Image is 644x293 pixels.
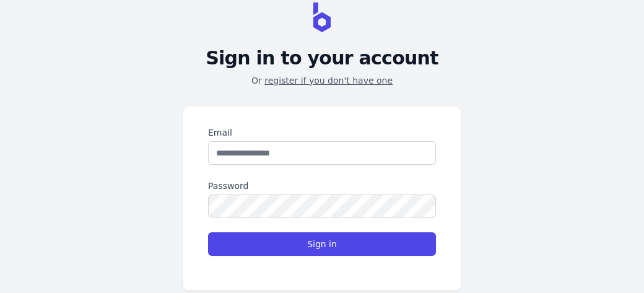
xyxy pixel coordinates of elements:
a: register if you don't have one [264,76,393,85]
h2: Sign in to your account [206,47,438,69]
p: Or [251,74,393,87]
label: Password [208,180,436,192]
span: Sign in [307,238,337,250]
label: Email [208,126,436,139]
button: Sign in [208,232,436,256]
img: BravoShop [313,2,331,32]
